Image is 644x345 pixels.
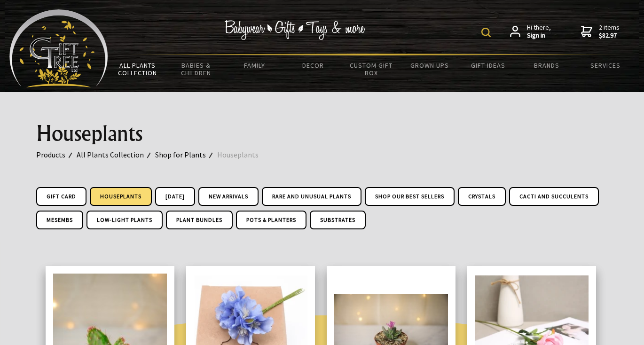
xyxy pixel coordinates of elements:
[510,24,551,40] a: Hi there,Sign in
[365,187,455,206] a: Shop Our Best Sellers
[77,149,155,161] a: All Plants Collection
[481,28,491,37] img: product search
[576,55,635,75] a: Services
[108,55,166,83] a: All Plants Collection
[310,211,366,229] a: Substrates
[9,9,108,87] img: Babyware - Gifts - Toys and more...
[198,187,259,206] a: New Arrivals
[459,55,518,75] a: Gift Ideas
[527,31,551,40] strong: Sign in
[458,187,506,206] a: Crystals
[36,149,77,161] a: Products
[36,211,83,229] a: Mesembs
[342,55,401,83] a: Custom Gift Box
[166,55,225,83] a: Babies & Children
[236,211,306,229] a: Pots & Planters
[155,187,195,206] a: [DATE]
[581,24,620,40] a: 2 items$82.97
[527,24,551,40] span: Hi there,
[518,55,576,75] a: Brands
[224,20,365,40] img: Babywear - Gifts - Toys & more
[509,187,599,206] a: Cacti and Succulents
[225,55,283,75] a: Family
[401,55,459,75] a: Grown Ups
[36,122,608,145] h1: Houseplants
[86,211,163,229] a: Low-light plants
[283,55,342,75] a: Decor
[166,211,233,229] a: Plant Bundles
[262,187,361,206] a: Rare and Unusual Plants
[90,187,152,206] a: Houseplants
[217,149,270,161] a: Houseplants
[599,31,620,40] strong: $82.97
[36,187,86,206] a: Gift Card
[155,149,217,161] a: Shop for Plants
[599,23,620,40] span: 2 items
